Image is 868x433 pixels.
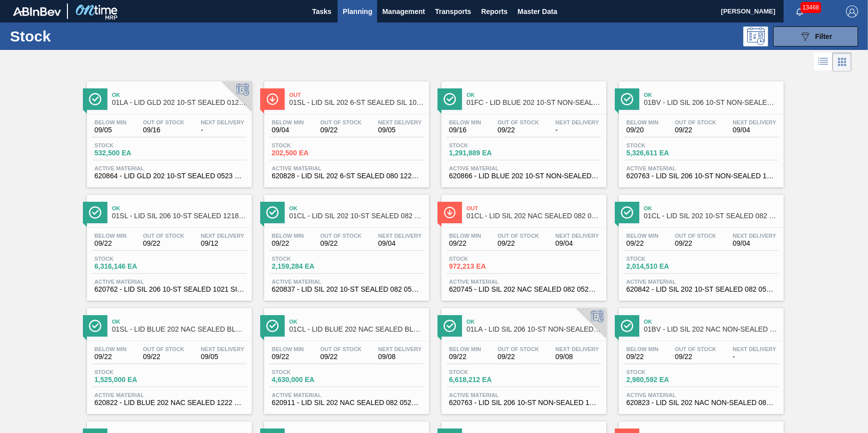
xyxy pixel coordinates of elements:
img: Ícone [266,320,279,332]
span: 09/08 [555,353,599,361]
span: Stock [94,256,164,262]
span: 09/22 [675,353,716,361]
span: Next Delivery [555,119,599,125]
span: Ok [644,319,779,325]
span: 620864 - LID GLD 202 10-ST SEALED 0523 GLD MCC 06 [94,172,244,180]
span: 09/22 [626,240,658,247]
span: Active Material [272,279,422,285]
span: Active Material [94,165,244,171]
span: Active Material [272,165,422,171]
span: Stock [94,142,164,148]
span: Next Delivery [201,119,244,125]
span: 01CL - LID BLUE 202 NAC SEALED BLU 1222 MCC EPOXY [289,326,424,333]
button: Notifications [784,4,816,18]
span: Active Material [94,392,244,398]
img: Ícone [266,93,279,105]
span: 09/08 [378,353,422,361]
span: Out Of Stock [320,233,362,239]
span: Below Min [94,346,126,352]
span: 09/22 [497,126,539,134]
span: Stock [449,142,519,148]
img: Ícone [443,320,456,332]
span: Management [382,5,425,17]
span: Active Material [94,279,244,285]
span: 2,980,592 EA [626,376,696,384]
span: Active Material [449,165,599,171]
span: Next Delivery [733,233,776,239]
span: 01FC - LID BLUE 202 10-ST NON-SEALED BLU 0322 [466,99,601,106]
span: Below Min [449,346,481,352]
span: 620763 - LID SIL 206 10-ST NON-SEALED 1021 SIL 0. [449,399,599,407]
span: Next Delivery [555,346,599,352]
span: 09/22 [143,240,184,247]
span: 202,500 EA [272,149,342,157]
span: Stock [626,142,696,148]
span: Below Min [449,119,481,125]
img: TNhmsLtSVTkK8tSr43FrP2fwEKptu5GPRR3wAAAABJRU5ErkJggg== [13,7,61,16]
span: 09/20 [626,126,658,134]
span: 620763 - LID SIL 206 10-ST NON-SEALED 1021 SIL 0. [626,172,776,180]
span: 01CL - LID SIL 202 10-ST SEALED 082 0121 SIL BA [644,212,779,220]
span: Out Of Stock [497,346,539,352]
span: Ok [466,319,601,325]
span: Stock [449,256,519,262]
span: Filter [815,32,832,40]
span: 01SL - LID SIL 206 10-ST SEALED 1218 SIL 2018 O [112,212,247,220]
span: Transports [435,5,471,17]
span: 09/05 [94,126,126,134]
span: - [555,126,599,134]
a: ÍconeOk01SL - LID SIL 206 10-ST SEALED 1218 SIL 2018 OBelow Min09/22Out Of Stock09/22Next Deliver... [79,187,257,301]
span: Next Delivery [201,233,244,239]
a: ÍconeOk01SL - LID BLUE 202 NAC SEALED BLU 0322Below Min09/22Out Of Stock09/22Next Delivery09/05St... [79,301,257,414]
span: 01CL - LID SIL 202 10-ST SEALED 082 0618 RED DI [289,212,424,220]
span: Out Of Stock [143,346,184,352]
span: Out Of Stock [320,119,362,125]
span: 5,326,611 EA [626,149,696,157]
span: 4,630,000 EA [272,376,342,384]
span: Out [289,92,424,98]
span: 09/22 [272,240,304,247]
span: 09/16 [143,126,184,134]
span: Active Material [449,279,599,285]
span: 1,525,000 EA [94,376,164,384]
span: Ok [112,319,247,325]
img: Logout [846,5,858,17]
span: Next Delivery [378,233,422,239]
span: Ok [112,92,247,98]
span: Out Of Stock [497,119,539,125]
span: Next Delivery [555,233,599,239]
span: 09/22 [272,353,304,361]
span: 09/22 [94,353,126,361]
span: Next Delivery [733,346,776,352]
span: 09/05 [201,353,244,361]
span: 09/22 [143,353,184,361]
span: Next Delivery [378,119,422,125]
span: 09/16 [449,126,481,134]
span: Out Of Stock [497,233,539,239]
span: Below Min [94,233,126,239]
span: Active Material [626,165,776,171]
span: Below Min [449,233,481,239]
span: 09/05 [378,126,422,134]
span: Tasks [311,5,333,17]
span: Next Delivery [378,346,422,352]
span: 01LA - LID GLD 202 10-ST SEALED 0121 GLD BALL 0 [112,99,247,106]
span: Stock [272,369,342,375]
img: Ícone [266,206,279,219]
span: 01SL - LID BLUE 202 NAC SEALED BLU 0322 [112,326,247,333]
span: 2,014,510 EA [626,263,696,270]
span: 620837 - LID SIL 202 10-ST SEALED 082 0523 RED DI [272,286,422,293]
a: ÍconeOut01CL - LID SIL 202 NAC SEALED 082 0521 RED DIEBelow Min09/22Out Of Stock09/22Next Deliver... [434,187,611,301]
span: 620842 - LID SIL 202 10-ST SEALED 082 0523 SIL MU [626,286,776,293]
span: Active Material [449,392,599,398]
span: 6,618,212 EA [449,376,519,384]
span: 09/22 [320,126,362,134]
img: Ícone [621,320,633,332]
a: ÍconeOk01BV - LID SIL 202 NAC NON-SEALED 080 0215 REDBelow Min09/22Out Of Stock09/22Next Delivery... [611,301,789,414]
span: Stock [626,369,696,375]
div: List Vision [814,52,833,71]
span: 09/12 [201,240,244,247]
div: Card Vision [833,52,852,71]
span: Out Of Stock [320,346,362,352]
img: Ícone [443,93,456,105]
